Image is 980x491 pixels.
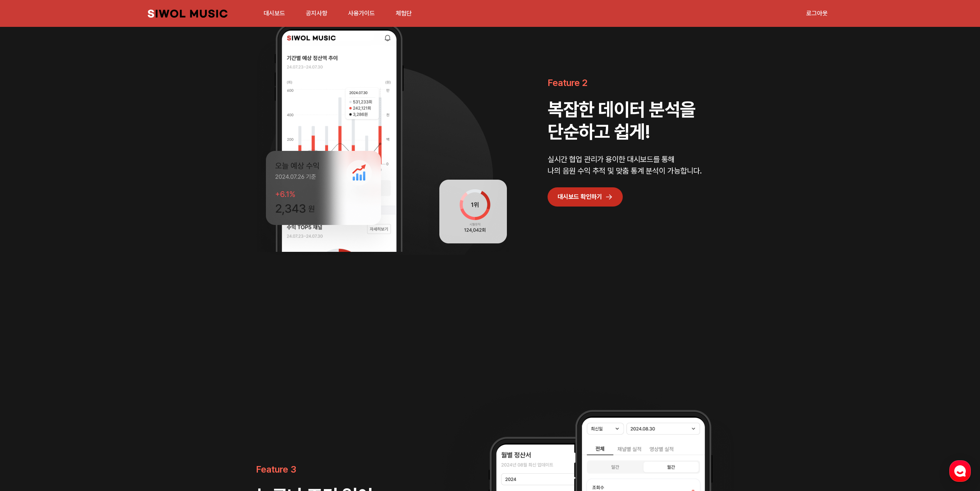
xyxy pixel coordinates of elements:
span: Feature 2 [548,71,724,94]
a: 체험단 [391,5,416,21]
a: 홈 [2,243,51,263]
span: 홈 [24,255,29,261]
a: 대시보드 [259,5,290,21]
span: 설정 [119,255,128,261]
a: 로그아웃 [802,5,832,21]
a: 공지사항 [301,5,332,21]
p: 실시간 협업 관리가 용이한 대시보드를 통해 나의 음원 수익 추적 및 맞춤 통계 분석이 가능합니다. [548,154,724,177]
h2: 복잡한 데이터 분석을 단순하고 쉽게! [548,98,724,143]
span: Feature 3 [256,458,432,481]
span: 대화 [70,255,79,261]
a: 사용가이드 [343,5,379,21]
a: 대화 [51,243,99,263]
a: 대시보드 확인하기 [548,187,623,207]
a: 설정 [99,243,147,263]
